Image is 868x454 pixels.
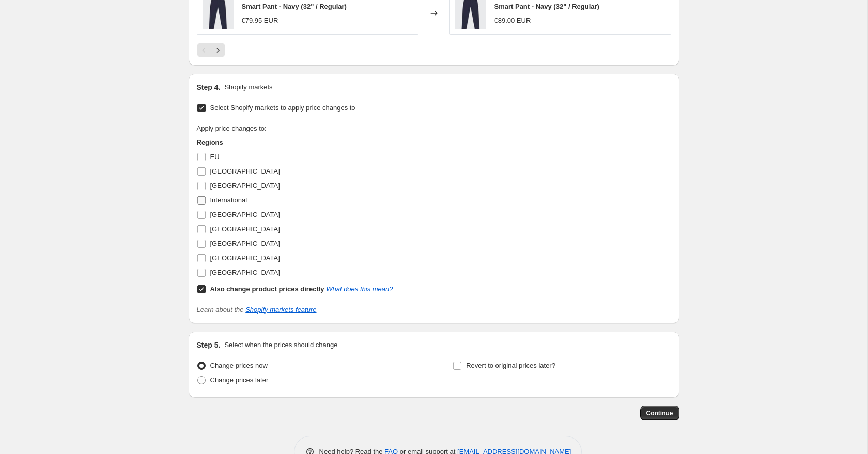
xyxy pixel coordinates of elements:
[210,240,280,247] span: [GEOGRAPHIC_DATA]
[210,285,324,293] b: Also change product prices directly
[224,82,272,92] p: Shopify markets
[640,406,679,420] button: Continue
[210,225,280,233] span: [GEOGRAPHIC_DATA]
[242,3,347,10] span: Smart Pant - Navy (32" / Regular)
[210,153,220,161] span: EU
[466,362,555,369] span: Revert to original prices later?
[326,285,393,293] a: What does this mean?
[245,306,316,314] a: Shopify markets feature
[210,104,355,112] span: Select Shopify markets to apply price changes to
[210,182,280,190] span: [GEOGRAPHIC_DATA]
[210,254,280,262] span: [GEOGRAPHIC_DATA]
[224,340,337,350] p: Select when the prices should change
[210,362,268,369] span: Change prices now
[494,17,531,24] span: €89.00 EUR
[646,409,673,417] span: Continue
[197,137,393,148] h3: Regions
[210,196,247,204] span: International
[494,3,599,10] span: Smart Pant - Navy (32" / Regular)
[197,43,225,57] nav: Pagination
[197,82,221,92] h2: Step 4.
[197,124,267,132] span: Apply price changes to:
[210,167,280,175] span: [GEOGRAPHIC_DATA]
[242,17,278,24] span: €79.95 EUR
[210,211,280,218] span: [GEOGRAPHIC_DATA]
[197,340,221,350] h2: Step 5.
[211,43,225,57] button: Next
[210,376,269,384] span: Change prices later
[210,269,280,276] span: [GEOGRAPHIC_DATA]
[197,306,317,314] i: Learn about the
